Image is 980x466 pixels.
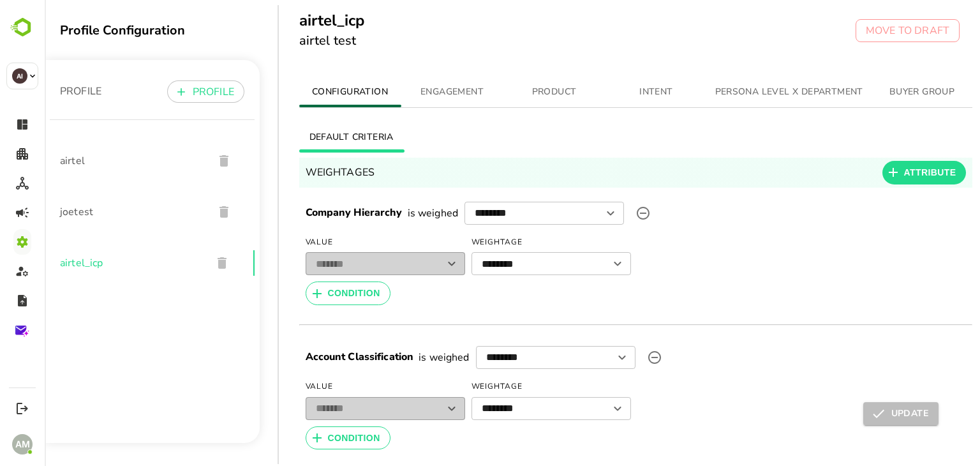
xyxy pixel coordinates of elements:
[283,430,336,446] span: CONDITION
[262,84,349,100] span: CONFIGURATION
[255,122,359,153] button: DEFAULT CRITERIA
[568,84,655,100] span: INTENT
[363,206,414,221] p: is weighed
[564,400,582,417] button: Open
[122,80,200,103] button: PROFILE
[859,165,912,181] span: ATTRIBUTE
[15,153,159,169] span: airtel
[568,349,586,366] button: Open
[15,22,215,39] div: Profile Configuration
[261,282,346,305] button: CONDITION
[261,205,358,222] h6: Company Hierarchy
[261,232,420,253] span: Value
[427,377,586,397] span: Weightage
[255,122,928,153] div: basic tabs example
[13,400,31,417] button: Logout
[255,10,320,31] h5: airtel_icp
[255,31,320,51] h6: airtel test
[148,84,189,100] p: PROFILE
[466,84,553,100] span: PRODUCT
[6,15,39,40] img: BambooboxLogoMark.f1c84d78b4c51b1a7b5f700c9845e183.svg
[586,200,611,226] label: upload picture
[261,426,346,450] button: CONDITION
[15,204,159,220] span: joetest
[15,255,157,271] span: airtel_icp
[364,84,451,100] span: ENGAGEMENT
[564,255,582,273] button: Open
[819,402,894,425] button: UPDATE
[811,19,915,42] button: MOVE TO DRAFT
[15,84,57,99] p: PROFILE
[5,237,210,289] div: airtel_icp
[671,84,819,100] span: PERSONA LEVEL X DEPARTMENT
[427,232,586,253] span: Weightage
[12,434,33,455] div: AM
[12,68,27,84] div: AI
[261,163,330,181] h6: WEIGHTAGES
[283,285,336,301] span: CONDITION
[5,135,210,186] div: airtel
[838,161,922,184] button: ATTRIBUTE
[5,186,210,237] div: joetest
[557,204,575,222] button: Open
[597,345,623,370] label: upload picture
[261,349,369,366] h6: Account Classification
[255,77,928,107] div: simple tabs
[261,377,420,397] span: Value
[834,84,921,100] span: BUYER GROUP
[821,23,905,38] p: MOVE TO DRAFT
[374,350,425,365] p: is weighed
